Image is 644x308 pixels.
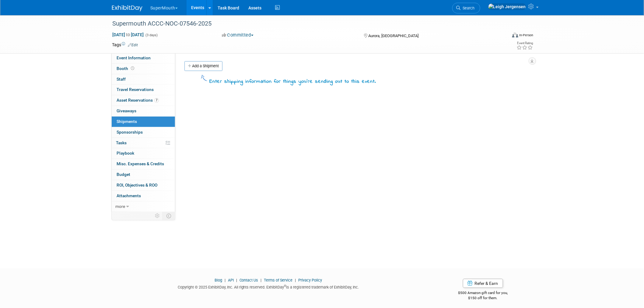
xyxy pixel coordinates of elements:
span: Sponsorships [117,130,143,135]
td: Personalize Event Tab Strip [152,212,163,220]
span: Attachments [117,193,141,198]
a: Blog [215,278,222,282]
a: Add a Shipment [184,61,222,71]
span: | [235,278,239,282]
img: Leigh Jergensen [488,3,526,10]
a: Staff [112,74,175,85]
a: Terms of Service [264,278,293,282]
a: Edit [128,43,138,47]
span: Misc. Expenses & Credits [117,161,164,166]
a: Misc. Expenses & Credits [112,159,175,169]
a: more [112,201,175,212]
span: Search [460,6,474,10]
span: ROI, Objectives & ROO [117,183,157,187]
div: Copyright © 2025 ExhibitDay, Inc. All rights reserved. ExhibitDay is a registered trademark of Ex... [112,283,425,290]
span: Budget [117,172,130,177]
span: Event Information [117,55,151,60]
span: Staff [117,77,126,82]
a: Giveaways [112,106,175,116]
span: Aurora, [GEOGRAPHIC_DATA] [368,33,418,38]
span: [DATE] [DATE] [112,32,144,37]
div: $500 Amazon gift card for you, [434,286,532,300]
a: Event Information [112,53,175,63]
img: ExhibitDay [112,5,142,11]
td: Tags [112,42,138,48]
div: Event Format [471,32,534,41]
div: Enter shipping information for things you're sending out to this event. [209,78,376,86]
span: (3 days) [145,33,158,37]
sup: ® [284,284,286,288]
span: Booth [117,66,135,71]
div: $150 off for them. [434,296,532,301]
a: Travel Reservations [112,85,175,95]
a: Sponsorships [112,127,175,138]
span: | [223,278,227,282]
span: Travel Reservations [117,87,154,92]
a: ROI, Objectives & ROO [112,180,175,191]
button: Committed [220,32,256,38]
a: Asset Reservations7 [112,95,175,106]
a: Search [452,3,480,13]
a: Contact Us [240,278,258,282]
span: Booth not reserved yet [130,66,135,71]
td: Toggle Event Tabs [163,212,175,220]
a: Budget [112,170,175,180]
a: Playbook [112,148,175,159]
span: Asset Reservations [117,98,159,103]
a: Tasks [112,138,175,148]
div: In-Person [519,33,534,37]
span: 7 [154,98,159,103]
div: Supermouth ACCC-NOC-07546-2025 [110,18,498,29]
a: API [228,278,234,282]
span: Playbook [117,151,134,156]
img: Format-Inperson.png [512,33,518,37]
a: Refer & Earn [463,279,503,288]
a: Shipments [112,117,175,127]
span: | [294,278,298,282]
a: Booth [112,64,175,74]
div: Event Rating [517,42,533,45]
span: Giveaways [117,108,136,113]
a: Attachments [112,191,175,201]
span: more [115,204,125,209]
span: | [259,278,263,282]
span: Tasks [116,140,127,145]
span: to [125,32,131,37]
a: Privacy Policy [299,278,322,282]
span: Shipments [117,119,137,124]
